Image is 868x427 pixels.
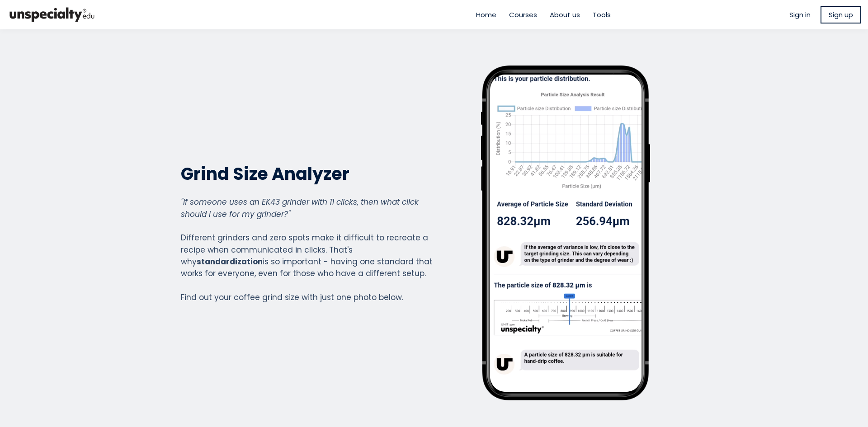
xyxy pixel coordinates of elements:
[593,9,611,20] a: Tools
[197,256,263,267] strong: standardization
[550,9,580,20] a: About us
[789,9,811,20] a: Sign in
[509,9,537,20] a: Courses
[821,6,861,23] a: Sign up
[7,4,97,26] img: bc390a18feecddb333977e298b3a00a1.png
[476,9,496,20] a: Home
[181,196,433,303] div: Different grinders and zero spots make it difficult to recreate a recipe when communicated in cli...
[181,197,419,219] em: "If someone uses an EK43 grinder with 11 clicks, then what click should I use for my grinder?"
[181,163,433,185] h2: Grind Size Analyzer
[829,9,853,20] span: Sign up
